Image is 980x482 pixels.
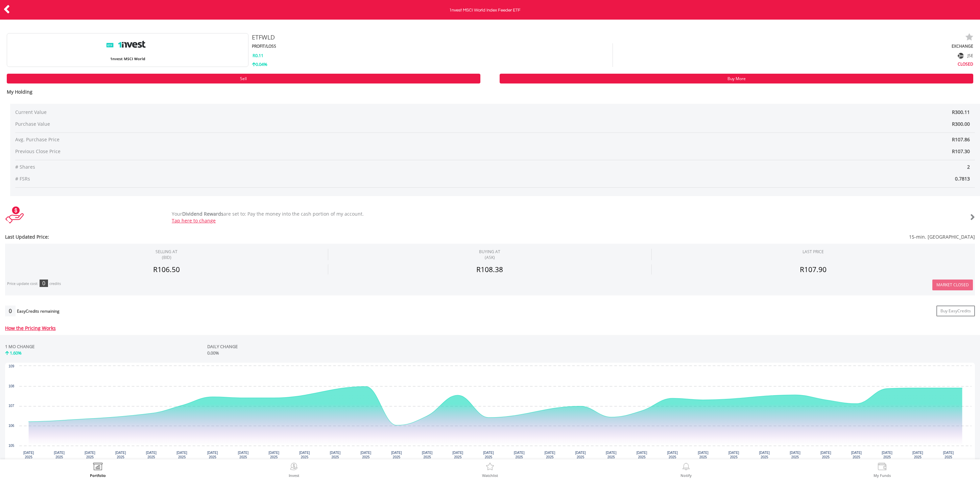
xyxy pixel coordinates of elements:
[85,451,95,459] text: [DATE] 2025
[90,474,106,477] label: Portfolio
[5,363,975,464] div: Chart. Highcharts interactive chart.
[958,53,964,58] img: flag
[17,309,59,315] div: EasyCredits remaining
[495,175,975,182] span: 0.7813
[820,451,831,459] text: [DATE] 2025
[698,451,709,459] text: [DATE] 2025
[207,343,450,350] div: DAILY CHANGE
[268,451,279,459] text: [DATE] 2025
[7,281,38,286] div: Price update cost:
[207,350,219,356] span: 0.00%
[877,463,887,472] img: View Funds
[952,148,970,154] span: R107.30
[156,255,177,260] span: (BID)
[15,164,495,170] span: # Shares
[102,33,153,67] img: EQU.ZA.ETFWLD.png
[759,451,770,459] text: [DATE] 2025
[253,52,263,58] span: R0.11
[680,474,692,477] label: Notify
[299,451,310,459] text: [DATE] 2025
[5,363,975,464] svg: Interactive chart
[5,343,34,350] div: 1 MO CHANGE
[153,265,180,274] span: R106.50
[5,306,16,316] div: 0
[15,175,495,182] span: # FSRs
[479,255,500,260] span: (ASK)
[453,451,463,459] text: [DATE] 2025
[156,249,177,260] div: SELLING AT
[146,451,157,459] text: [DATE] 2025
[182,211,223,217] b: Dividend Rewards
[495,164,975,170] span: 2
[7,74,480,83] a: Sell
[90,463,106,477] a: Portfolio
[15,109,415,116] span: Current Value
[514,451,525,459] text: [DATE] 2025
[613,43,973,49] div: EXCHANGE
[575,451,586,459] text: [DATE] 2025
[667,451,678,459] text: [DATE] 2025
[289,463,299,472] img: Invest Now
[252,43,613,49] div: PROFIT/LOSS
[545,451,555,459] text: [DATE] 2025
[172,217,216,224] a: Tap here to change
[5,325,56,331] a: How the Pricing Works
[479,249,500,260] span: BUYING AT
[803,249,824,255] div: LAST PRICE
[54,451,65,459] text: [DATE] 2025
[952,136,970,143] span: R107.86
[790,451,800,459] text: [DATE] 2025
[800,265,827,274] span: R107.90
[967,53,973,58] span: JSE
[606,451,617,459] text: [DATE] 2025
[391,451,402,459] text: [DATE] 2025
[874,474,891,477] label: My Funds
[485,463,495,472] img: Watchlist
[361,451,372,459] text: [DATE] 2025
[10,350,22,356] span: 1.60%
[8,384,14,388] text: 108
[330,451,341,459] text: [DATE] 2025
[40,280,48,287] div: 0
[422,451,433,459] text: [DATE] 2025
[681,463,691,472] img: View Notifications
[728,451,739,459] text: [DATE] 2025
[637,451,647,459] text: [DATE] 2025
[15,136,495,143] span: Avg. Purchase Price
[943,451,954,459] text: [DATE] 2025
[207,451,218,459] text: [DATE] 2025
[23,451,34,459] text: [DATE] 2025
[500,74,973,83] a: Buy More
[15,148,495,155] span: Previous Close Price
[936,306,975,316] a: Buy EasyCredits
[952,109,970,115] span: R300.11
[8,444,14,448] text: 105
[8,404,14,408] text: 107
[289,474,299,477] label: Invest
[15,121,415,127] span: Purchase Value
[167,211,894,224] div: Your are set to: Pay the money into the cash portion of my account.
[93,463,103,472] img: View Portfolio
[238,451,249,459] text: [DATE] 2025
[932,280,973,290] button: Market Closed
[952,121,970,127] span: R300.00
[613,60,973,67] div: CLOSED
[912,451,923,459] text: [DATE] 2025
[680,463,692,477] a: Notify
[851,451,862,459] text: [DATE] 2025
[8,424,14,428] text: 106
[252,61,613,68] div: 0.04%
[176,451,187,459] text: [DATE] 2025
[8,364,14,368] text: 109
[115,451,126,459] text: [DATE] 2025
[5,234,409,240] span: Last Updated Price:
[252,33,793,42] div: ETFWLD
[49,281,61,286] div: credits
[289,463,299,477] a: Invest
[482,463,498,477] a: Watchlist
[483,451,494,459] text: [DATE] 2025
[965,33,973,41] img: watchlist
[476,265,503,274] span: R108.38
[409,234,975,240] span: 15-min. [GEOGRAPHIC_DATA]
[482,474,498,477] label: Watchlist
